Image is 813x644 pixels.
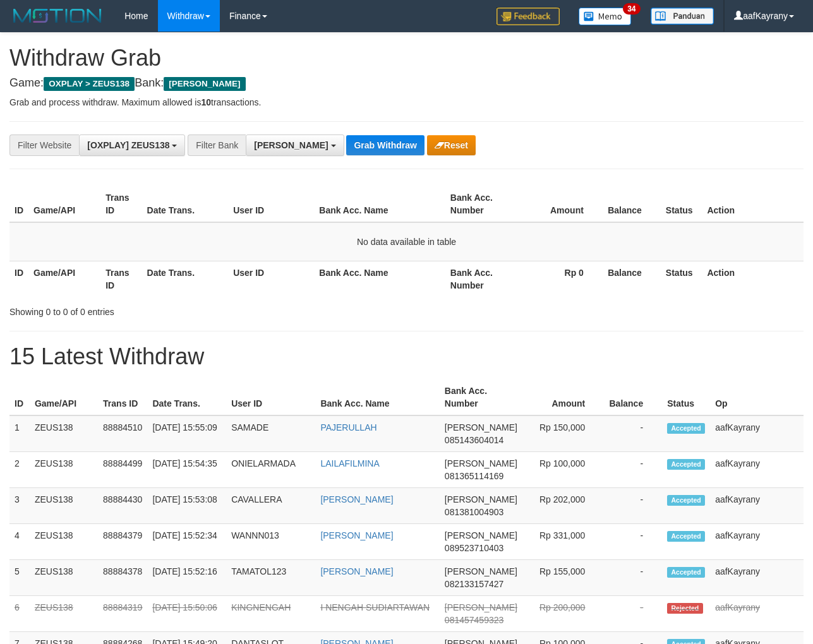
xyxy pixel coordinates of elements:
[320,530,393,540] a: [PERSON_NAME]
[603,261,661,297] th: Balance
[445,507,503,517] span: Copy 081381004903 to clipboard
[98,452,147,488] td: 88884499
[522,524,604,560] td: Rp 331,000
[9,301,329,318] div: Showing 0 to 0 of 0 entries
[320,494,393,504] a: [PERSON_NAME]
[226,379,315,415] th: User ID
[710,524,804,560] td: aafKayrany
[320,422,376,432] a: PAJERULLAH
[522,560,604,596] td: Rp 155,000
[9,596,30,632] td: 6
[30,524,98,560] td: ZEUS138
[314,261,445,297] th: Bank Acc. Name
[30,452,98,488] td: ZEUS138
[98,379,147,415] th: Trans ID
[320,458,379,468] a: LAILAFILMINA
[100,186,142,222] th: Trans ID
[604,560,662,596] td: -
[246,134,344,156] button: [PERSON_NAME]
[147,524,226,560] td: [DATE] 15:52:34
[445,543,503,553] span: Copy 089523710403 to clipboard
[30,488,98,524] td: ZEUS138
[147,415,226,452] td: [DATE] 15:55:09
[522,379,604,415] th: Amount
[98,596,147,632] td: 88884319
[30,415,98,452] td: ZEUS138
[604,524,662,560] td: -
[9,379,30,415] th: ID
[445,458,517,468] span: [PERSON_NAME]
[667,603,702,614] span: Rejected
[147,560,226,596] td: [DATE] 15:52:16
[44,77,135,91] span: OXPLAY > ZEUS138
[522,488,604,524] td: Rp 202,000
[662,379,710,415] th: Status
[9,6,105,25] img: MOTION_logo.png
[98,560,147,596] td: 88884378
[28,186,100,222] th: Game/API
[147,379,226,415] th: Date Trans.
[445,422,517,432] span: [PERSON_NAME]
[142,186,229,222] th: Date Trans.
[623,3,640,15] span: 34
[100,261,142,297] th: Trans ID
[710,452,804,488] td: aafKayrany
[226,488,315,524] td: CAVALLERA
[28,261,100,297] th: Game/API
[9,452,30,488] td: 2
[98,488,147,524] td: 88884430
[445,494,517,504] span: [PERSON_NAME]
[9,77,804,90] h4: Game: Bank:
[661,261,702,297] th: Status
[30,560,98,596] td: ZEUS138
[226,524,315,560] td: WANNN013
[604,415,662,452] td: -
[667,423,705,434] span: Accepted
[661,186,702,222] th: Status
[445,530,517,540] span: [PERSON_NAME]
[147,596,226,632] td: [DATE] 15:50:06
[9,96,804,109] p: Grab and process withdraw. Maximum allowed is transactions.
[522,596,604,632] td: Rp 200,000
[226,596,315,632] td: KINGNENGAH
[228,261,314,297] th: User ID
[522,415,604,452] td: Rp 150,000
[98,524,147,560] td: 88884379
[604,596,662,632] td: -
[226,452,315,488] td: ONIELARMADA
[147,452,226,488] td: [DATE] 15:54:35
[9,524,30,560] td: 4
[346,135,424,155] button: Grab Withdraw
[710,596,804,632] td: aafKayrany
[667,567,705,578] span: Accepted
[651,8,714,25] img: panduan.png
[522,452,604,488] td: Rp 100,000
[9,134,79,156] div: Filter Website
[497,8,560,25] img: Feedback.jpg
[147,488,226,524] td: [DATE] 15:53:08
[702,261,804,297] th: Action
[445,579,503,589] span: Copy 082133157427 to clipboard
[710,560,804,596] td: aafKayrany
[9,560,30,596] td: 5
[710,379,804,415] th: Op
[445,615,503,625] span: Copy 081457459323 to clipboard
[445,186,517,222] th: Bank Acc. Number
[9,488,30,524] td: 3
[314,186,445,222] th: Bank Acc. Name
[667,459,705,470] span: Accepted
[445,566,517,576] span: [PERSON_NAME]
[79,134,185,156] button: [OXPLAY] ZEUS138
[517,186,603,222] th: Amount
[667,495,705,506] span: Accepted
[9,222,804,261] td: No data available in table
[98,415,147,452] td: 88884510
[702,186,804,222] th: Action
[226,560,315,596] td: TAMATOL123
[710,415,804,452] td: aafKayrany
[30,379,98,415] th: Game/API
[445,471,503,481] span: Copy 081365114169 to clipboard
[320,602,430,612] a: I NENGAH SUDIARTAWAN
[9,45,804,71] h1: Withdraw Grab
[517,261,603,297] th: Rp 0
